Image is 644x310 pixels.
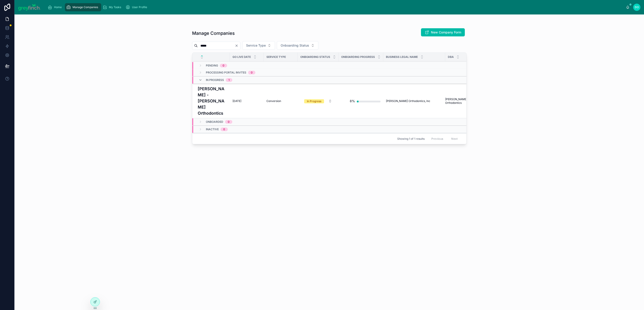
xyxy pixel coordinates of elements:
span: Business Legal Name [386,55,418,59]
span: Processing Portal Invites [206,71,246,74]
a: Manage Companies [65,3,101,11]
div: In Progress [307,99,321,103]
span: Onboarding Status [300,55,330,59]
a: [DATE] [233,99,261,103]
span: Home [54,5,62,9]
span: Onboarding Status [281,43,309,48]
span: Pending [206,64,218,67]
span: Showing 1 of 1 results [397,137,425,141]
div: 0 [251,71,253,74]
button: Select Button [242,41,275,50]
span: User Profile [132,5,147,9]
a: [PERSON_NAME] - [PERSON_NAME] Orthodontics [198,86,227,116]
div: 0 [228,120,230,124]
span: Inactive [206,128,219,131]
div: 8% [350,97,355,106]
div: 0 [223,128,225,131]
img: App logo [18,4,41,11]
span: Go Live Date [233,55,251,59]
span: My Tasks [109,5,121,9]
a: 8% [341,97,381,106]
a: My Tasks [101,3,124,11]
div: scrollable content [45,2,626,12]
span: In Progress [206,78,224,82]
span: DO [635,5,639,9]
span: Service Type [246,43,266,48]
span: Service Type [266,55,286,59]
a: [PERSON_NAME] Orthodontics, Inc [386,99,442,103]
button: Clear [235,44,240,47]
h1: Manage Companies [192,30,235,36]
a: Conversion [266,99,295,103]
a: Select Button [300,97,336,105]
span: DBA [448,55,454,59]
a: Home [46,3,65,11]
a: User Profile [124,3,150,11]
div: 1 [228,78,230,82]
a: [PERSON_NAME] Orthodontics [445,97,477,105]
span: Onboarding Progress [341,55,375,59]
span: [DATE] [233,99,241,103]
button: Select Button [277,41,318,50]
span: Onboarded [206,120,223,124]
span: Manage Companies [73,5,98,9]
span: [PERSON_NAME] Orthodontics, Inc [386,99,430,103]
span: New Company Form [431,30,461,35]
span: Conversion [266,99,281,103]
button: New Company Form [421,28,465,36]
div: 0 [223,64,224,67]
button: Select Button [301,97,336,105]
